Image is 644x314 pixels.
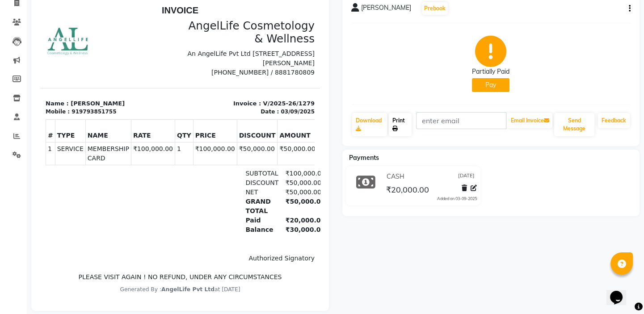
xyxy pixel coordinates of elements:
td: ₹100,000.00 [91,141,135,164]
th: PRICE [153,118,197,141]
span: AngelLife Pvt Ltd [121,285,174,291]
p: Authorized Signatory [5,252,274,262]
div: ₹100,000.00 [240,167,280,177]
button: Email Invoice [507,113,552,128]
td: SERVICE [15,141,45,164]
div: SUBTOTAL [200,167,240,177]
a: Print [389,113,412,136]
div: Paid [200,214,240,224]
div: Partially Paid [472,67,509,76]
th: # [6,118,15,141]
div: Date : [220,106,239,114]
button: Send Message [554,113,594,136]
td: ₹50,000.00 [237,141,277,164]
div: ₹30,000.00 [240,224,280,233]
th: TYPE [15,118,45,141]
div: ₹50,000.00 [240,196,280,214]
span: Payments [349,154,379,162]
td: ₹100,000.00 [153,141,197,164]
span: [DATE] [458,172,475,181]
td: 1 [6,141,15,164]
input: enter email [416,112,506,129]
button: Pay [472,78,509,92]
h2: INVOICE [5,4,274,14]
button: Prebook [422,2,448,15]
td: 1 [135,141,153,164]
span: [PERSON_NAME] [361,3,411,16]
p: [PHONE_NUMBER] / 8881780809 [145,67,274,76]
div: 919793851755 [31,106,76,114]
span: MEMBERSHIP CARD [47,143,89,162]
div: Added on 03-09-2025 [437,196,477,202]
a: Download [352,113,387,136]
th: QTY [135,118,153,141]
iframe: chat widget [606,278,635,305]
td: ₹50,000.00 [197,141,237,164]
p: Name : [PERSON_NAME] [5,98,135,107]
p: PLEASE VISIT AGAIN ! NO REFUND, UNDER ANY CIRCUMSTANCES [5,262,274,281]
div: Generated By : at [DATE] [5,284,274,292]
span: ₹20,000.00 [386,184,429,197]
th: DISCOUNT [197,118,237,141]
p: Invoice : V/2025-26/1279 [145,98,274,107]
div: NET [200,186,240,196]
th: AMOUNT [237,118,277,141]
th: RATE [91,118,135,141]
a: Feedback [598,113,630,128]
p: An AngelLife Pvt Ltd [STREET_ADDRESS][PERSON_NAME] [145,48,274,67]
div: Balance [200,224,240,233]
div: Mobile : [5,106,29,114]
h3: AngelLife Cosmetology & Wellness [145,18,274,44]
th: NAME [45,118,91,141]
div: ₹50,000.00 [240,177,280,186]
span: CASH [387,172,404,181]
div: ₹20,000.00 [240,214,280,224]
div: ₹50,000.00 [240,186,280,196]
div: 03/09/2025 [240,106,274,114]
div: GRAND TOTAL [200,196,240,214]
div: DISCOUNT [200,177,240,186]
